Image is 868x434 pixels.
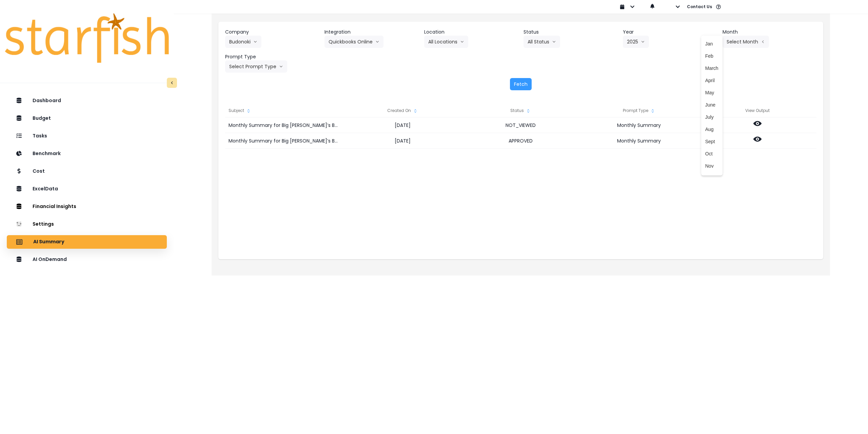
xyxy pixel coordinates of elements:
svg: sort [413,108,418,114]
header: Company [225,29,319,36]
button: Benchmark [7,147,167,161]
div: Subject [225,104,343,117]
span: Feb [705,53,718,59]
ul: Select Montharrow left line [701,36,723,175]
button: All Statusarrow down line [524,36,560,48]
div: Monthly Summary for Big [PERSON_NAME]’s Bagels for [DATE] [225,117,343,133]
svg: arrow left line [761,38,765,45]
svg: sort [650,108,655,114]
span: Sept [705,138,718,145]
button: AI OnDemand [7,253,167,266]
div: Monthly Summary for Big [PERSON_NAME]’s Bagels for [DATE] [225,133,343,149]
div: Created On [343,104,462,117]
span: June [705,101,718,108]
header: Status [524,29,617,36]
svg: sort [526,108,531,114]
span: Oct [705,150,718,157]
p: Cost [33,168,45,174]
svg: arrow down line [279,63,283,70]
svg: sort [246,108,251,114]
p: AI OnDemand [33,257,67,262]
header: Integration [324,29,418,36]
svg: arrow down line [641,38,645,45]
p: Benchmark [33,151,61,156]
div: Monthly Summary [580,133,698,149]
button: Financial Insights [7,200,167,213]
div: APPROVED [462,133,580,149]
header: Location [424,29,518,36]
div: [DATE] [343,117,462,133]
header: Month [723,29,816,36]
header: Prompt Type [225,53,319,60]
svg: arrow down line [552,38,556,45]
button: Fetch [510,78,532,90]
div: View Output [698,104,816,117]
span: May [705,89,718,96]
svg: arrow down line [375,38,379,45]
p: Budget [33,115,51,121]
div: Prompt Type [580,104,698,117]
button: Tasks [7,129,167,143]
button: Select Montharrow left line [723,36,769,48]
p: AI Summary [33,239,64,245]
button: Settings [7,218,167,231]
p: Tasks [33,133,47,139]
button: ExcelData [7,182,167,196]
button: Cost [7,165,167,178]
span: Nov [705,163,718,169]
svg: arrow down line [460,38,464,45]
span: April [705,77,718,84]
div: Monthly Summary [580,117,698,133]
div: NOT_VIEWED [462,117,580,133]
p: Dashboard [33,98,61,103]
div: Status [462,104,580,117]
button: Budget [7,112,167,125]
div: [DATE] [343,133,462,149]
button: Dashboard [7,94,167,108]
button: Select Prompt Typearrow down line [225,60,287,73]
button: AI Summary [7,235,167,249]
p: ExcelData [33,186,58,192]
button: Quickbooks Onlinearrow down line [324,36,383,48]
button: All Locationsarrow down line [424,36,468,48]
span: Jan [705,40,718,47]
button: Budonokiarrow down line [225,36,261,48]
svg: arrow down line [253,38,257,45]
span: Aug [705,126,718,133]
span: July [705,114,718,120]
span: March [705,65,718,72]
button: 2025arrow down line [623,36,649,48]
header: Year [623,29,717,36]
